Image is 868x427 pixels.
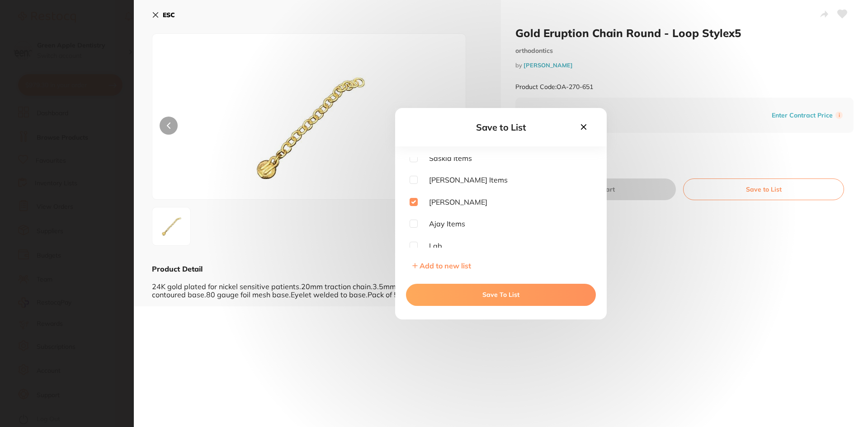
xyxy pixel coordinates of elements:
[418,154,472,162] span: Saskia Items
[476,122,526,133] span: Save to List
[418,198,487,206] span: [PERSON_NAME]
[418,220,465,228] span: Ajay Items
[418,242,442,250] span: Lab
[418,176,508,184] span: [PERSON_NAME] Items
[410,261,474,270] button: Add to new list
[420,261,471,270] span: Add to new list
[406,284,596,305] button: Save To List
